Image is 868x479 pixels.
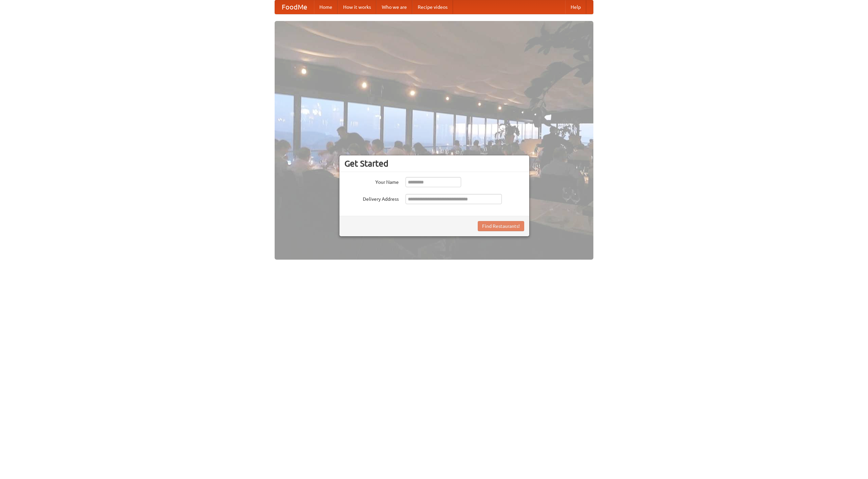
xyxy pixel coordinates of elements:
a: Help [565,0,586,14]
a: FoodMe [275,0,314,14]
button: Find Restaurants! [478,221,524,231]
label: Delivery Address [344,194,399,202]
a: Recipe videos [412,0,453,14]
h3: Get Started [344,158,524,169]
a: Home [314,0,338,14]
a: Who we are [376,0,412,14]
label: Your Name [344,177,399,186]
a: How it works [338,0,376,14]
